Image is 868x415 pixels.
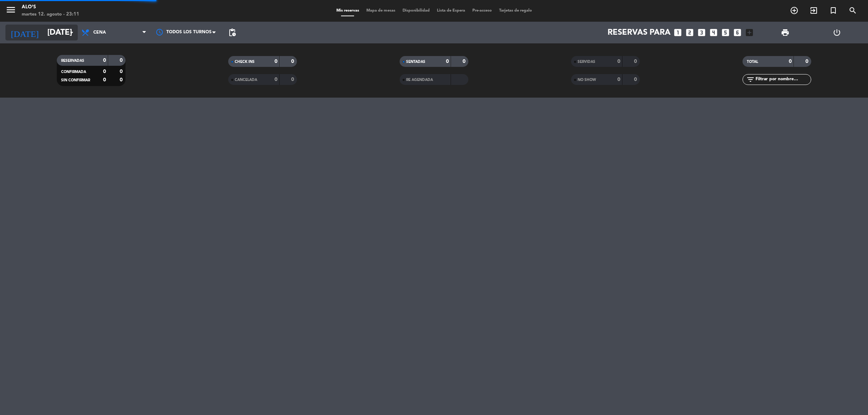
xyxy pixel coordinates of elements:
[61,59,84,63] span: RESERVADAS
[495,9,536,13] span: Tarjetas de regalo
[446,59,449,64] strong: 0
[721,28,730,37] i: looks_5
[755,76,811,84] input: Filtrar por nombre...
[811,22,863,43] div: LOG OUT
[22,11,79,18] div: martes 12. agosto - 23:11
[235,60,255,64] span: CHECK INS
[685,28,694,37] i: looks_two
[789,59,792,64] strong: 0
[469,9,495,13] span: Pre-acceso
[805,59,810,64] strong: 0
[697,28,706,37] i: looks_3
[833,28,841,37] i: power_settings_new
[103,69,106,74] strong: 0
[406,60,425,64] span: SENTADAS
[275,77,277,82] strong: 0
[747,60,758,64] span: TOTAL
[93,30,106,35] span: Cena
[103,58,106,63] strong: 0
[228,28,237,37] span: pending_actions
[617,59,620,64] strong: 0
[5,4,16,18] button: menu
[406,78,433,82] span: RE AGENDADA
[733,28,742,37] i: looks_6
[22,4,79,11] div: Alo's
[790,6,799,15] i: add_circle_outline
[746,75,755,84] i: filter_list
[673,28,682,37] i: looks_one
[291,59,295,64] strong: 0
[5,4,16,15] i: menu
[617,77,620,82] strong: 0
[781,28,790,37] span: print
[291,77,295,82] strong: 0
[829,6,838,15] i: turned_in_not
[61,78,90,82] span: SIN CONFIRMAR
[709,28,718,37] i: looks_4
[433,9,469,13] span: Lista de Espera
[745,28,754,37] i: add_box
[67,28,76,37] i: arrow_drop_down
[608,28,671,37] span: Reservas para
[463,59,467,64] strong: 0
[634,59,638,64] strong: 0
[235,78,257,82] span: CANCELADA
[333,9,363,13] span: Mis reservas
[848,6,857,15] i: search
[275,59,277,64] strong: 0
[61,70,86,74] span: CONFIRMADA
[120,58,124,63] strong: 0
[578,78,596,82] span: NO SHOW
[809,6,818,15] i: exit_to_app
[399,9,433,13] span: Disponibilidad
[120,69,124,74] strong: 0
[578,60,595,64] span: SERVIDAS
[5,25,44,40] i: [DATE]
[363,9,399,13] span: Mapa de mesas
[120,77,124,82] strong: 0
[103,77,106,82] strong: 0
[634,77,638,82] strong: 0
